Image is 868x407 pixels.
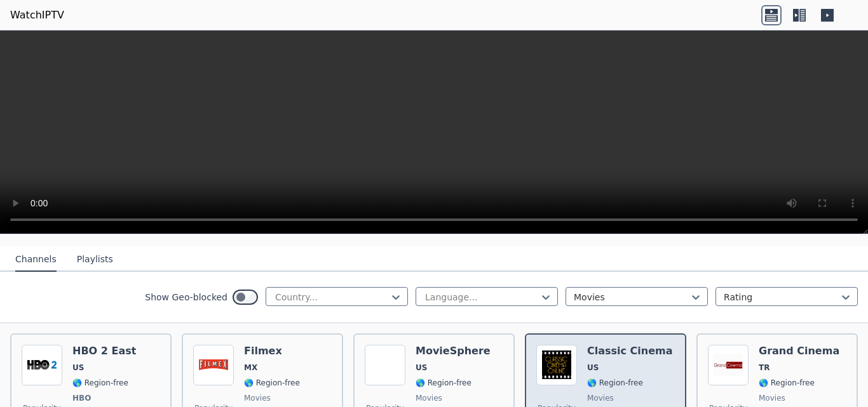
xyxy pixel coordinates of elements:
[244,345,300,357] h6: Filmex
[708,345,749,385] img: Grand Cinema
[22,345,62,385] img: HBO 2 East
[587,345,673,357] h6: Classic Cinema
[587,393,614,403] span: movies
[365,345,405,385] img: MovieSphere
[416,363,427,373] span: US
[416,378,471,388] span: 🌎 Region-free
[244,363,257,373] span: MX
[587,363,599,373] span: US
[193,345,234,385] img: Filmex
[77,248,113,272] button: Playlists
[72,378,128,388] span: 🌎 Region-free
[10,8,64,23] a: WatchIPTV
[15,248,57,272] button: Channels
[72,345,136,357] h6: HBO 2 East
[416,345,491,357] h6: MovieSphere
[759,393,785,403] span: movies
[244,378,300,388] span: 🌎 Region-free
[587,378,643,388] span: 🌎 Region-free
[759,363,770,373] span: TR
[244,393,271,403] span: movies
[416,393,442,403] span: movies
[145,291,227,304] label: Show Geo-blocked
[536,345,577,385] img: Classic Cinema
[72,393,91,403] span: HBO
[759,378,815,388] span: 🌎 Region-free
[72,363,84,373] span: US
[759,345,839,357] h6: Grand Cinema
